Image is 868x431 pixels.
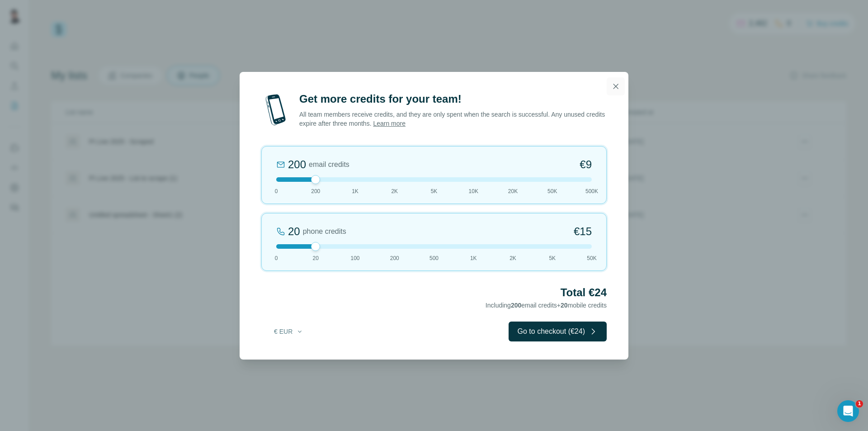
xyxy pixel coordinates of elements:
[574,224,592,239] span: €15
[275,187,278,195] span: 0
[469,187,478,195] span: 10K
[311,187,320,195] span: 200
[268,323,310,340] button: € EUR
[261,285,607,300] h2: Total €24
[561,302,568,309] span: 20
[856,400,863,407] span: 1
[350,254,359,262] span: 100
[261,92,290,128] img: mobile-phone
[303,226,346,237] span: phone credits
[275,254,278,262] span: 0
[288,157,306,172] div: 200
[309,159,349,170] span: email credits
[580,157,592,172] span: €9
[585,187,598,195] span: 500K
[511,302,521,309] span: 200
[470,254,477,262] span: 1K
[373,120,406,127] a: Learn more
[509,254,516,262] span: 2K
[352,187,359,195] span: 1K
[587,254,596,262] span: 50K
[837,400,859,422] iframe: Intercom live chat
[431,187,438,195] span: 5K
[299,110,607,128] p: All team members receive credits, and they are only spent when the search is successful. Any unus...
[547,187,557,195] span: 50K
[549,254,556,262] span: 5K
[486,302,607,309] span: Including email credits + mobile credits
[313,254,319,262] span: 20
[288,224,300,239] div: 20
[508,187,518,195] span: 20K
[509,322,607,341] button: Go to checkout (€24)
[429,254,439,262] span: 500
[391,187,398,195] span: 2K
[390,254,399,262] span: 200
